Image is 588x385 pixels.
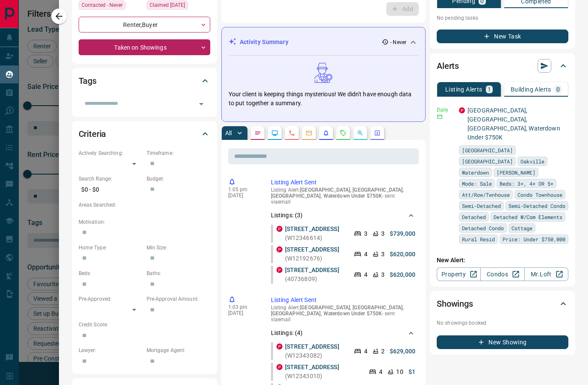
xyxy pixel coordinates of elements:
p: Building Alerts [511,86,551,92]
div: Listings: (3) [271,207,415,223]
p: Listing Alert : - sent via email [271,305,415,323]
p: 3 [381,229,385,238]
p: Home Type: [79,244,142,252]
svg: Calls [288,130,295,136]
p: Listings: ( 4 ) [271,329,303,338]
p: Beds: [79,269,142,277]
p: (40736809) [285,266,345,284]
a: Condos [480,267,524,281]
span: Cottage [512,224,532,232]
a: [STREET_ADDRESS] [285,343,339,350]
p: 3 [364,229,367,238]
p: All [225,130,232,136]
div: property.ca [459,107,465,113]
a: [STREET_ADDRESS] [285,267,339,273]
h2: Showings [437,297,473,311]
a: Mr.Loft [524,267,568,281]
div: property.ca [276,267,282,273]
p: 4 [379,367,382,376]
div: Listings: (4) [271,325,415,341]
span: Claimed [DATE] [150,1,185,9]
span: [PERSON_NAME] [497,168,535,177]
h2: Criteria [79,127,106,141]
div: Taken on Showings [79,39,210,55]
p: Actively Searching: [79,149,142,157]
a: Property [437,267,481,281]
p: 1:05 pm [228,187,258,192]
p: Listing Alert : - sent via email [271,187,415,205]
p: 1:03 pm [228,304,258,310]
svg: Emails [306,130,312,136]
div: Tue Jun 24 2025 [147,0,210,12]
svg: Email [437,114,443,120]
p: Your client is keeping things mysterious! We didn't have enough data to put together a summary. [229,90,418,108]
span: Price: Under $750,000 [503,235,565,243]
a: [GEOGRAPHIC_DATA], [GEOGRAPHIC_DATA], [GEOGRAPHIC_DATA], Waterdown Under $750K [467,107,560,141]
h2: Alerts [437,59,459,73]
span: Rural Resid [462,235,495,243]
span: Mode: Sale [462,179,492,188]
div: Renter , Buyer [79,17,210,33]
span: [GEOGRAPHIC_DATA] [462,146,513,154]
p: Budget: [147,175,210,183]
h2: Tags [79,74,97,88]
span: Att/Row/Twnhouse [462,190,510,199]
p: Listing Alert Sent [271,178,415,187]
div: property.ca [276,344,282,349]
p: No pending tasks [437,12,568,24]
p: Lawyer: [79,346,142,354]
p: (W12346614) [285,225,345,243]
span: Detached W/Com Elements [494,213,562,221]
div: property.ca [276,246,282,252]
p: - Never [390,38,406,46]
p: $0 - $0 [79,183,142,197]
p: Daily [437,106,454,114]
p: 4 [364,347,367,356]
p: 0 [556,86,560,92]
p: Pre-Approval Amount: [147,295,210,303]
div: property.ca [276,364,282,370]
p: Listing Alerts [445,86,482,92]
p: Search Range: [79,175,142,183]
p: Activity Summary [240,38,288,47]
div: property.ca [276,226,282,232]
p: (W12343082) [285,342,345,360]
p: New Alert: [437,256,568,265]
svg: Opportunities [357,130,364,136]
svg: Notes [254,130,261,136]
a: [STREET_ADDRESS] [285,246,339,253]
p: Baths: [147,269,210,277]
svg: Lead Browsing Activity [271,130,278,136]
span: Beds: 3+, 4+ OR 5+ [500,179,553,188]
svg: Listing Alerts [323,130,329,136]
p: Timeframe: [147,149,210,157]
button: New Task [437,30,568,43]
p: Listings: ( 3 ) [271,211,303,220]
span: Detached Condo [462,224,504,232]
p: [DATE] [228,192,258,198]
button: New Showing [437,335,568,349]
p: Areas Searched: [79,201,210,209]
span: Contacted - Never [82,1,123,9]
p: Pre-Approved: [79,295,142,303]
p: $620,000 [390,270,415,279]
span: [GEOGRAPHIC_DATA] [462,157,513,166]
span: [GEOGRAPHIC_DATA], [GEOGRAPHIC_DATA], [GEOGRAPHIC_DATA], Waterdown Under $750K [271,187,404,199]
span: Detached [462,213,486,221]
span: Semi-Detached Condo [509,201,565,210]
p: $1 [409,367,415,376]
a: [STREET_ADDRESS] [285,225,339,232]
p: 3 [381,270,385,279]
div: Activity Summary- Never [229,34,418,50]
svg: Agent Actions [374,130,381,136]
p: 4 [364,270,367,279]
p: (W12343010) [285,363,361,381]
p: 2 [381,347,385,356]
p: Motivation: [79,218,210,226]
div: Alerts [437,56,568,76]
p: Credit Score: [79,321,210,329]
p: Listing Alert Sent [271,296,415,305]
div: Tags [79,71,210,91]
p: Min Size: [147,244,210,252]
span: Oakville [520,157,544,166]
